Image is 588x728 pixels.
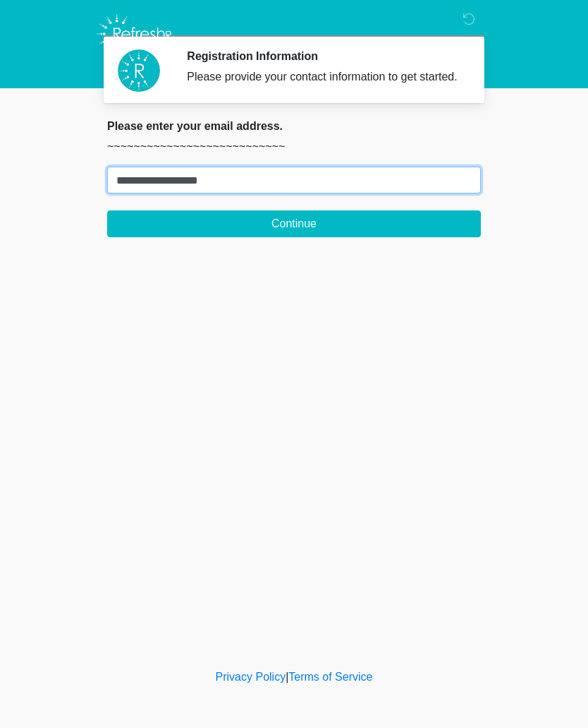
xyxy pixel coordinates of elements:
[286,671,288,683] a: |
[93,11,178,57] img: Refresh RX Logo
[107,119,481,133] h2: Please enter your email address.
[107,210,481,237] button: Continue
[216,671,286,683] a: Privacy Policy
[288,671,372,683] a: Terms of Service
[118,49,160,92] img: Agent Avatar
[107,138,481,155] p: ~~~~~~~~~~~~~~~~~~~~~~~~~~~
[187,68,460,85] div: Please provide your contact information to get started.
